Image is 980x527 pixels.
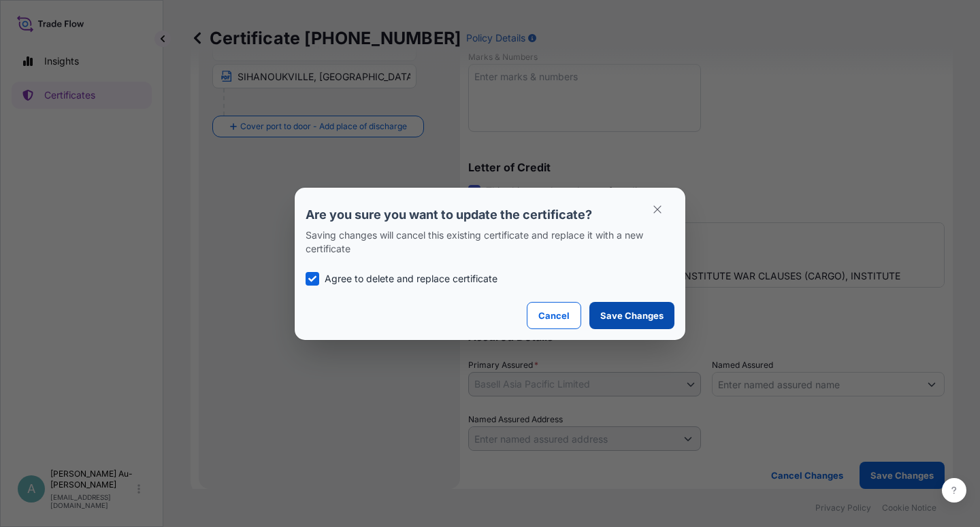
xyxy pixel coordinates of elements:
[306,207,674,223] p: Are you sure you want to update the certificate?
[527,302,581,329] button: Cancel
[538,309,570,322] p: Cancel
[325,272,497,286] p: Agree to delete and replace certificate
[306,228,674,256] p: Saving changes will cancel this existing certificate and replace it with a new certificate
[589,302,674,329] button: Save Changes
[600,309,664,322] p: Save Changes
